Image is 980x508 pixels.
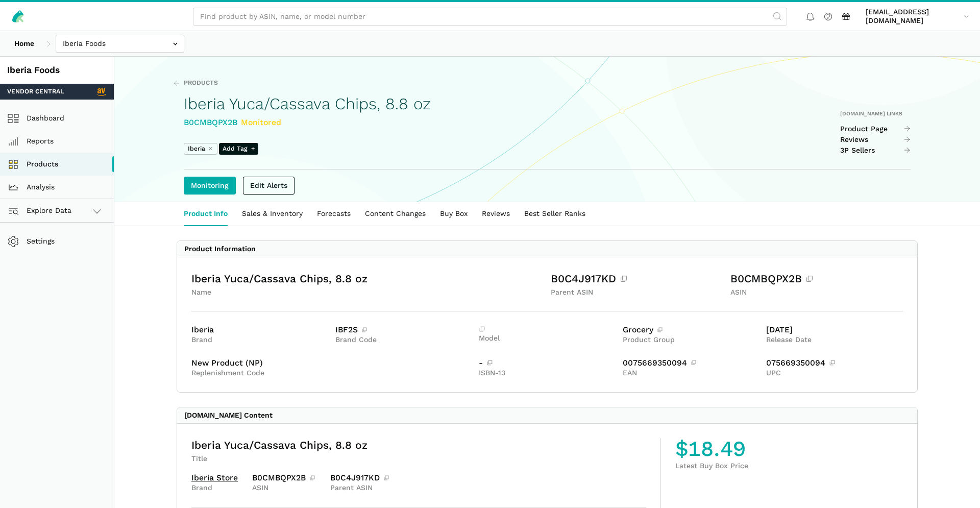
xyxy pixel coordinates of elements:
div: Iberia Yuca/Cassava Chips, 8.8 oz [191,272,544,286]
div: 0075669350094 [623,359,759,367]
div: Product Information [184,245,256,254]
h1: Iberia Yuca/Cassava Chips, 8.8 oz [184,95,431,113]
a: Reviews [840,135,911,144]
a: Edit Alerts [243,177,295,195]
span: $ [675,438,688,459]
div: IBF2S [335,326,472,334]
div: ASIN [730,288,903,297]
div: UPC [766,369,903,378]
span: Vendor Central [7,87,64,96]
div: 075669350094 [766,359,903,367]
div: Release Date [766,335,903,345]
div: B0CMBQPX2B [252,474,316,482]
div: B0CMBQPX2B [184,116,431,129]
span: [EMAIL_ADDRESS][DOMAIN_NAME] [866,8,960,26]
div: Brand [191,483,238,493]
div: B0CMBQPX2B [730,272,903,286]
a: Sales & Inventory [235,202,310,226]
div: Title [191,454,646,464]
span: Add Tag [219,143,258,155]
a: Forecasts [310,202,358,226]
span: Iberia [188,144,205,154]
a: 3P Sellers [840,146,911,155]
div: - [479,359,616,367]
button: ⨯ [208,144,213,154]
a: Buy Box [433,202,475,226]
div: ASIN [252,483,316,493]
div: Product Group [623,335,759,345]
div: [DATE] [766,326,903,334]
a: Reviews [475,202,517,226]
div: Latest Buy Box Price [675,462,903,471]
div: ISBN-13 [479,369,616,378]
div: EAN [623,369,759,378]
a: Home [7,35,41,53]
div: Name [191,288,544,297]
span: + [251,144,255,154]
span: Monitored [241,117,281,127]
div: New Product (NP) [191,359,472,367]
div: Brand Code [335,335,472,345]
div: Model [479,334,616,343]
a: Product Info [177,202,235,226]
span: Explore Data [11,205,71,217]
input: Find product by ASIN, name, or model number [193,8,787,26]
div: Iberia Foods [7,64,107,77]
a: [EMAIL_ADDRESS][DOMAIN_NAME] [862,6,973,27]
div: Brand [191,335,328,345]
div: Replenishment Code [191,369,472,378]
div: Iberia Yuca/Cassava Chips, 8.8 oz [191,438,646,452]
a: Product Page [840,125,911,134]
div: Parent ASIN [330,483,390,493]
div: B0C4J917KD [551,272,723,286]
div: [DOMAIN_NAME] Content [184,411,273,420]
div: Iberia [191,326,328,334]
div: [DOMAIN_NAME] Links [840,110,911,117]
div: Parent ASIN [551,288,723,297]
a: Iberia Store [191,474,238,482]
span: 18.49 [688,438,746,459]
a: Best Seller Ranks [517,202,593,226]
input: Iberia Foods [56,35,184,53]
div: B0C4J917KD [330,474,390,482]
div: Grocery [623,326,759,334]
a: Content Changes [358,202,433,226]
a: Products [173,79,218,88]
span: Products [184,79,218,88]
